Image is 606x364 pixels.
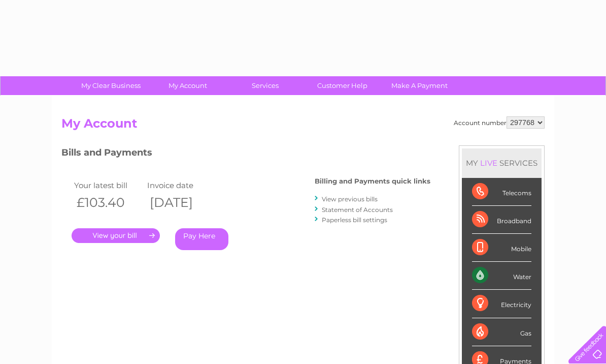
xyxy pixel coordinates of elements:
[322,216,387,224] a: Paperless bill settings
[175,228,228,250] a: Pay Here
[223,76,307,95] a: Services
[322,206,393,214] a: Statement of Accounts
[462,148,542,177] div: MY SERVICES
[72,228,160,243] a: .
[72,178,145,192] td: Your latest bill
[478,158,499,168] div: LIVE
[146,76,230,95] a: My Account
[145,192,218,213] th: [DATE]
[145,178,218,192] td: Invoice date
[61,145,430,163] h3: Bills and Payments
[61,116,545,136] h2: My Account
[322,195,378,203] a: View previous bills
[472,262,531,290] div: Water
[72,192,145,213] th: £103.40
[472,318,531,346] div: Gas
[315,177,430,185] h4: Billing and Payments quick links
[69,76,153,95] a: My Clear Business
[378,76,461,95] a: Make A Payment
[300,76,384,95] a: Customer Help
[472,178,531,206] div: Telecoms
[472,234,531,262] div: Mobile
[472,290,531,318] div: Electricity
[472,206,531,234] div: Broadband
[454,116,545,129] div: Account number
